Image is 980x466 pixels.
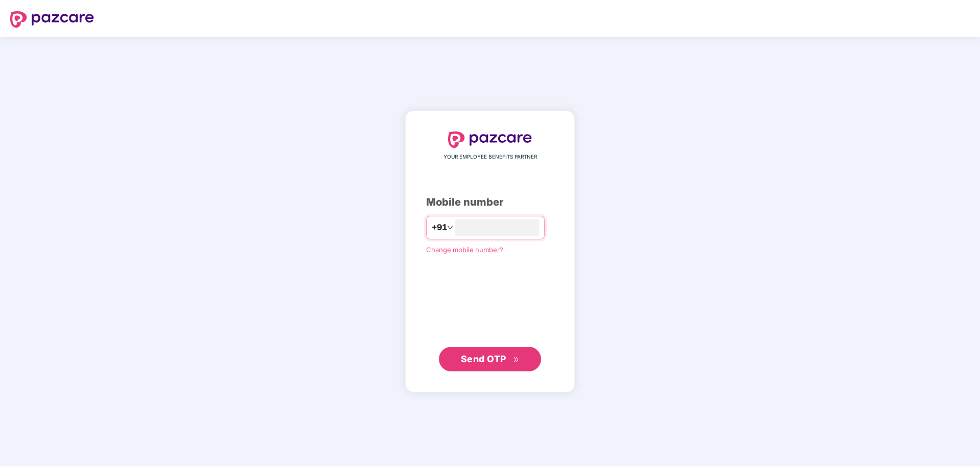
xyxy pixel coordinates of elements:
[10,11,94,28] img: logo
[448,131,532,148] img: logo
[461,353,506,364] span: Send OTP
[439,347,541,371] button: Send OTPdouble-right
[513,357,520,363] span: double-right
[426,194,554,210] div: Mobile number
[426,246,503,254] a: Change mobile number?
[444,153,537,161] span: YOUR EMPLOYEE BENEFITS PARTNER
[432,221,447,234] span: +91
[447,225,453,231] span: down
